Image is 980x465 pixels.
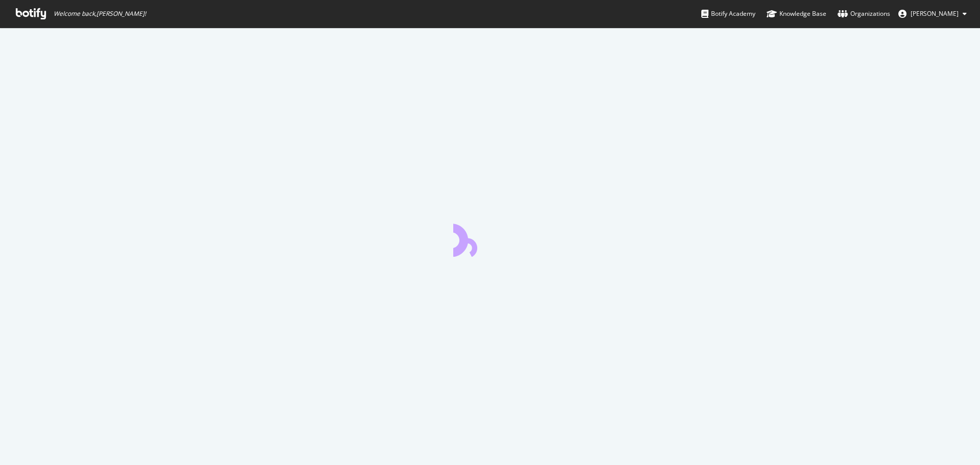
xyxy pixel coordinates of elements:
[911,9,959,18] span: Kiszlo David
[453,220,527,257] div: animation
[54,10,146,18] span: Welcome back, [PERSON_NAME] !
[890,6,975,22] button: [PERSON_NAME]
[701,9,755,19] div: Botify Academy
[838,9,890,19] div: Organizations
[767,9,826,19] div: Knowledge Base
